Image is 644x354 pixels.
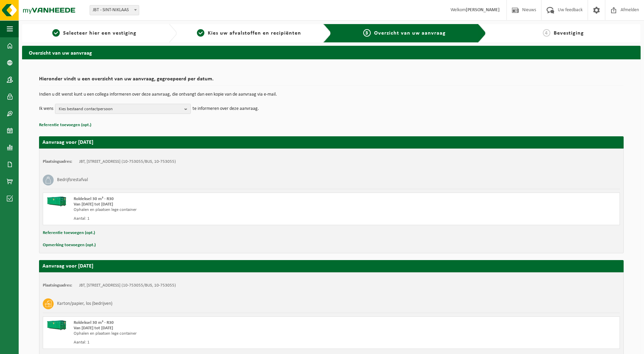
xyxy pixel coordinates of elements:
[363,29,371,37] span: 3
[90,5,139,15] span: JBT - SINT-NIKLAAS
[192,104,259,114] p: te informeren over deze aanvraag.
[47,196,67,206] img: HK-XR-30-GN-00.png
[47,320,67,330] img: HK-XR-30-GN-00.png
[74,202,113,206] strong: Van [DATE] tot [DATE]
[55,104,191,114] button: Kies bestaand contactpersoon
[74,320,114,325] span: Roldeksel 30 m³ - R30
[74,331,358,336] div: Ophalen en plaatsen lege container
[74,207,358,213] div: Ophalen en plaatsen lege container
[22,46,641,59] h2: Overzicht van uw aanvraag
[39,121,91,130] button: Referentie toevoegen (opt.)
[74,216,358,221] div: Aantal: 1
[42,263,93,269] strong: Aanvraag voor [DATE]
[197,29,204,37] span: 2
[79,283,176,288] td: JBT, [STREET_ADDRESS] (10-753055/BUS, 10-753055)
[374,31,446,36] span: Overzicht van uw aanvraag
[74,197,114,201] span: Roldeksel 30 m³ - R30
[59,104,182,114] span: Kies bestaand contactpersoon
[57,298,112,309] h3: Karton/papier, los (bedrijven)
[74,340,358,345] div: Aantal: 1
[43,241,96,250] button: Opmerking toevoegen (opt.)
[39,76,624,85] h2: Hieronder vindt u een overzicht van uw aanvraag, gegroepeerd per datum.
[63,31,136,36] span: Selecteer hier een vestiging
[39,92,624,97] p: Indien u dit wenst kunt u een collega informeren over deze aanvraag, die ontvangt dan een kopie v...
[543,29,550,37] span: 4
[79,159,176,164] td: JBT, [STREET_ADDRESS] (10-753055/BUS, 10-753055)
[466,7,500,13] strong: [PERSON_NAME]
[52,29,60,37] span: 1
[57,175,88,185] h3: Bedrijfsrestafval
[43,159,72,164] strong: Plaatsingsadres:
[90,5,139,15] span: JBT - SINT-NIKLAAS
[74,326,113,330] strong: Van [DATE] tot [DATE]
[554,31,584,36] span: Bevestiging
[208,31,301,36] span: Kies uw afvalstoffen en recipiënten
[43,283,72,288] strong: Plaatsingsadres:
[43,229,95,237] button: Referentie toevoegen (opt.)
[180,29,318,37] a: 2Kies uw afvalstoffen en recipiënten
[25,29,163,37] a: 1Selecteer hier een vestiging
[39,104,53,114] p: Ik wens
[42,140,93,145] strong: Aanvraag voor [DATE]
